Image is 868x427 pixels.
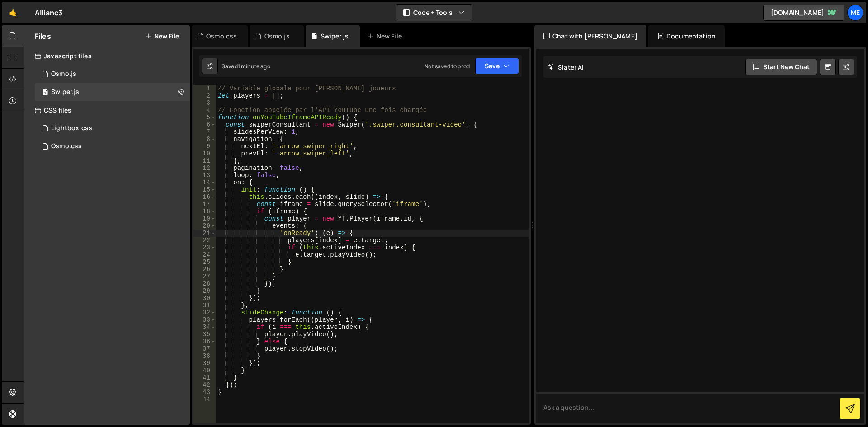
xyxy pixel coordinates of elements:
div: 14 [193,179,216,186]
div: 41 [193,374,216,381]
div: 42 [193,381,216,389]
div: 22 [193,237,216,244]
div: New File [367,32,405,41]
div: CSS files [24,101,190,119]
div: 12 [193,164,216,172]
span: 1 [42,89,48,97]
div: 16 [193,193,216,201]
div: Not saved to prod [425,62,470,70]
div: 20 [193,222,216,230]
div: 29 [193,287,216,295]
button: Save [475,58,519,74]
div: 11 [193,157,216,164]
div: 32 [193,309,216,316]
div: 33 [193,316,216,324]
button: Code + Tools [396,5,472,21]
div: 40 [193,367,216,374]
button: New File [145,33,179,40]
div: 37 [193,345,216,352]
div: Osmo.js [264,32,290,41]
div: Saved [222,62,270,70]
div: 23 [193,244,216,251]
div: Allianc3 [35,7,62,18]
div: 13 [193,172,216,179]
div: 15 [193,186,216,193]
div: 31 [193,302,216,309]
div: 39 [193,360,216,367]
div: Swiper.js [51,88,79,96]
div: 21 [193,230,216,237]
div: Osmo.js [51,70,76,78]
div: 5 [193,114,216,121]
div: 7 [193,128,216,136]
div: 36 [193,338,216,345]
div: 24 [193,251,216,258]
div: 27 [193,273,216,280]
div: 18 [193,208,216,215]
div: 1 minute ago [238,62,270,70]
div: 34 [193,324,216,331]
div: Documentation [648,25,725,47]
div: Lightbox.css [51,124,92,132]
div: 16765/45822.js [35,65,190,83]
div: 2 [193,92,216,99]
div: 38 [193,352,216,360]
div: 30 [193,295,216,302]
div: Swiper.js [321,32,349,41]
div: 44 [193,396,216,403]
div: Osmo.css [206,32,237,41]
a: Me [847,5,863,21]
div: 8 [193,136,216,143]
h2: Files [35,31,51,41]
div: 16765/45810.js [35,83,190,101]
div: 6 [193,121,216,128]
div: 28 [193,280,216,287]
div: 19 [193,215,216,222]
div: 26 [193,266,216,273]
div: 35 [193,331,216,338]
div: Osmo.css [51,142,82,150]
h2: Slater AI [548,63,584,71]
div: 16765/45823.css [35,137,190,155]
div: Chat with [PERSON_NAME] [534,25,646,47]
div: 4 [193,107,216,114]
div: 16765/45816.css [35,119,190,137]
div: 17 [193,201,216,208]
div: 9 [193,143,216,150]
div: 1 [193,85,216,92]
div: 3 [193,99,216,107]
div: 43 [193,389,216,396]
div: 10 [193,150,216,157]
a: 🤙 [2,2,24,23]
div: Javascript files [24,47,190,65]
button: Start new chat [745,59,817,75]
div: 25 [193,258,216,266]
a: [DOMAIN_NAME] [763,5,844,21]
